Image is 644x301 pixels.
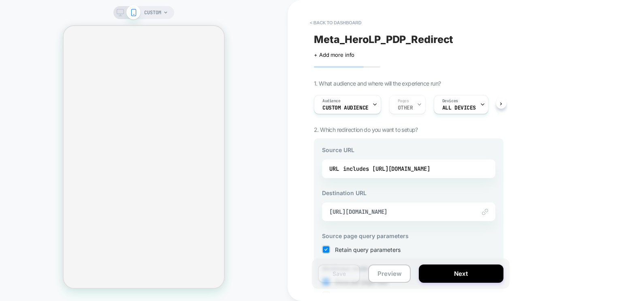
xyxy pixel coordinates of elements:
[314,80,441,87] span: 1. What audience and where will the experience run?
[368,264,410,283] button: Preview
[306,16,365,29] button: < back to dashboard
[322,146,495,153] h3: Source URL
[314,52,354,58] span: + Add more info
[314,33,453,45] span: Meta_HeroLP_PDP_Redirect
[482,209,488,215] img: edit
[318,264,360,283] button: Save
[442,105,476,111] span: ALL DEVICES
[322,232,495,239] h3: Source page query parameters
[322,189,495,196] h3: Destination URL
[329,208,468,215] span: [URL][DOMAIN_NAME]
[343,163,430,175] div: includes [URL][DOMAIN_NAME]
[322,98,341,104] span: Audience
[314,126,418,133] span: 2. Which redirection do you want to setup?
[144,6,161,19] span: CUSTOM
[442,98,458,104] span: Devices
[329,163,488,175] div: URL
[419,264,503,283] button: Next
[335,246,401,253] span: Retain query parameters
[322,105,369,111] span: Custom Audience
